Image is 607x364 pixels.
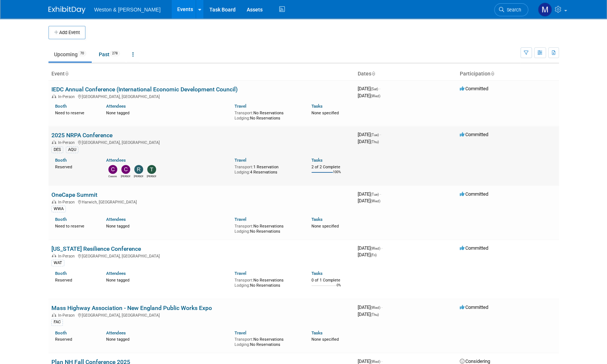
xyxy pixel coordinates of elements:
[311,111,339,115] span: None specified
[358,252,377,257] span: [DATE]
[235,229,250,234] span: Lodging:
[380,132,381,137] span: -
[55,163,95,170] div: Reserved
[106,271,126,276] a: Attendees
[235,276,300,288] div: No Reservations No Reservations
[235,336,300,347] div: No Reservations No Reservations
[460,191,488,197] span: Committed
[78,51,86,56] span: 70
[379,86,380,91] span: -
[58,313,77,318] span: In-Person
[457,68,559,80] th: Participation
[371,71,375,77] a: Sort by Start Date
[235,271,246,276] a: Travel
[106,104,126,109] a: Attendees
[58,200,77,205] span: In-Person
[51,191,97,198] a: OneCape Summit
[371,192,379,196] span: (Tue)
[110,51,120,56] span: 278
[235,104,246,109] a: Travel
[108,165,117,174] img: Cassie Bethoney
[381,358,382,364] span: -
[93,47,125,61] a: Past278
[106,217,126,222] a: Attendees
[311,224,339,229] span: None specified
[235,217,246,222] a: Travel
[51,199,352,205] div: Harwich, [GEOGRAPHIC_DATA]
[311,337,339,342] span: None specified
[48,47,92,61] a: Upcoming70
[311,217,323,222] a: Tasks
[355,68,457,80] th: Dates
[371,253,377,257] span: (Fri)
[371,313,379,317] span: (Thu)
[51,132,112,139] a: 2025 NRPA Conference
[55,104,67,109] a: Booth
[106,336,229,342] div: None tagged
[51,319,63,326] div: FAC
[494,3,528,16] a: Search
[358,245,382,251] span: [DATE]
[311,278,352,283] div: 0 of 1 Complete
[460,245,488,251] span: Committed
[121,174,130,178] div: Cheri Ruane
[460,358,490,364] span: Considering
[58,94,77,99] span: In-Person
[235,337,253,342] span: Transport:
[235,278,253,283] span: Transport:
[106,109,229,116] div: None tagged
[55,109,95,116] div: Need to reserve
[358,139,379,144] span: [DATE]
[235,165,253,169] span: Transport:
[333,170,341,180] td: 100%
[106,222,229,229] div: None tagged
[55,271,67,276] a: Booth
[358,93,380,98] span: [DATE]
[235,109,300,121] div: No Reservations No Reservations
[51,260,64,266] div: WAT
[337,283,341,293] td: 0%
[235,222,300,234] div: No Reservations No Reservations
[108,174,117,178] div: Cassie Bethoney
[121,165,130,174] img: Cheri Ruane
[311,165,352,170] div: 2 of 2 Complete
[94,7,161,13] span: Weston & [PERSON_NAME]
[311,271,323,276] a: Tasks
[358,132,381,137] span: [DATE]
[147,165,156,174] img: Timothy Sheehan
[66,146,78,153] div: AQU
[490,71,494,77] a: Sort by Participation Type
[52,140,56,144] img: In-Person Event
[460,86,488,91] span: Committed
[55,330,67,336] a: Booth
[55,276,95,283] div: Reserved
[358,191,381,197] span: [DATE]
[358,86,380,91] span: [DATE]
[52,254,56,257] img: In-Person Event
[380,191,381,197] span: -
[147,174,156,178] div: Timothy Sheehan
[504,7,521,13] span: Search
[235,224,253,229] span: Transport:
[235,158,246,163] a: Travel
[55,222,95,229] div: Need to reserve
[106,330,126,336] a: Attendees
[51,86,238,93] a: IEDC Annual Conference (International Economic Development Council)
[51,245,141,252] a: [US_STATE] Resilience Conference
[371,140,379,144] span: (Thu)
[55,158,67,163] a: Booth
[51,206,66,212] div: WWA
[106,158,126,163] a: Attendees
[235,111,253,115] span: Transport:
[134,174,143,178] div: rachel cotter
[371,87,378,91] span: (Sat)
[52,313,56,317] img: In-Person Event
[235,283,250,288] span: Lodging:
[460,132,488,137] span: Committed
[52,94,56,98] img: In-Person Event
[58,140,77,145] span: In-Person
[134,165,143,174] img: rachel cotter
[381,304,382,310] span: -
[51,139,352,145] div: [GEOGRAPHIC_DATA], [GEOGRAPHIC_DATA]
[371,133,379,137] span: (Tue)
